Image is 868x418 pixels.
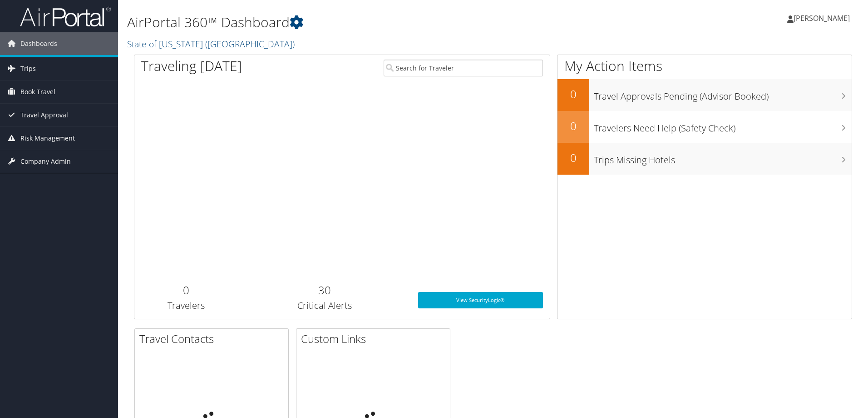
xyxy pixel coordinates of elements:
h2: 0 [557,118,589,134]
span: Dashboards [20,32,57,55]
h2: Custom Links [301,331,450,347]
span: [PERSON_NAME] [794,13,850,23]
h3: Trips Missing Hotels [594,149,852,166]
span: Travel Approval [20,104,68,126]
a: State of [US_STATE] ([GEOGRAPHIC_DATA]) [127,38,297,50]
span: Trips [20,57,36,80]
h3: Travelers Need Help (Safety Check) [594,117,852,135]
a: 0Travel Approvals Pending (Advisor Booked) [557,79,852,111]
a: View SecurityLogic® [418,292,543,308]
h2: 0 [557,86,589,102]
h1: AirPortal 360™ Dashboard [127,13,615,32]
h3: Travel Approvals Pending (Advisor Booked) [594,86,852,103]
h3: Critical Alerts [245,299,404,312]
a: 0Trips Missing Hotels [557,143,852,175]
h1: My Action Items [557,56,852,76]
h2: 30 [245,282,404,298]
h2: Travel Contacts [139,331,288,347]
h3: Travelers [141,299,232,312]
span: Book Travel [20,81,55,103]
a: [PERSON_NAME] [787,5,859,32]
span: Risk Management [20,127,75,150]
h2: 0 [557,150,589,166]
h2: 0 [141,282,232,298]
input: Search for Traveler [384,60,543,76]
a: 0Travelers Need Help (Safety Check) [557,111,852,143]
span: Company Admin [20,150,71,173]
img: airportal-logo.png [20,6,111,27]
h1: Traveling [DATE] [141,56,242,76]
